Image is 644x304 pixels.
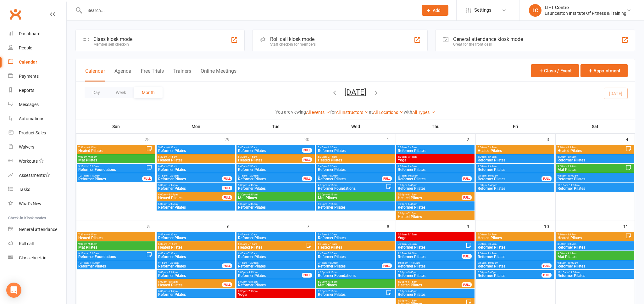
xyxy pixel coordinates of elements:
[462,254,472,259] div: FULL
[477,187,553,190] span: Reformer Pilates
[19,31,41,36] div: Dashboard
[566,233,576,236] span: - 8:15am
[158,236,234,240] span: Reformer Pilates
[318,165,393,168] span: 6:45am
[486,155,497,158] span: - 6:45am
[327,193,337,196] span: - 6:15pm
[87,146,97,149] span: - 8:15am
[318,146,393,149] span: 5:45am
[8,126,66,140] a: Product Sales
[318,158,393,162] span: Heated Pilates
[397,193,462,196] span: 5:30pm
[158,165,234,168] span: 6:45am
[407,203,417,205] span: - 6:45pm
[302,176,312,181] div: FULL
[247,146,257,149] span: - 6:30am
[78,146,146,149] span: 7:30am
[8,6,23,22] a: Clubworx
[222,186,232,190] div: FULL
[8,55,66,69] a: Calendar
[158,184,222,187] span: 5:00pm
[89,174,100,177] span: - 11:00am
[327,165,337,168] span: - 7:30am
[247,155,257,158] span: - 7:15am
[327,252,337,255] span: - 7:30am
[557,245,633,249] span: Reformer Pilates
[78,233,154,236] span: 7:30am
[78,262,154,264] span: 10:15am
[474,3,491,17] span: Settings
[407,174,418,177] span: - 10:00am
[327,174,338,177] span: - 10:00am
[247,233,257,236] span: - 6:30am
[93,42,132,47] div: Member self check-in
[462,195,472,200] div: FULL
[238,187,314,190] span: Reformer Pilates
[8,98,66,112] a: Messages
[78,149,146,153] span: Heated Pilates
[318,196,393,200] span: Mat Pilates
[167,243,177,245] span: - 7:15am
[222,176,232,181] div: FULL
[387,221,396,231] div: 8
[387,134,396,144] div: 1
[238,243,306,245] span: 6:30am
[318,149,393,153] span: Reformer Pilates
[19,74,39,79] div: Payments
[8,154,66,168] a: Workouts
[270,42,316,47] div: Staff check-in for members
[167,174,179,177] span: - 10:00am
[397,165,473,168] span: 7:00am
[318,187,386,190] span: Reformer Foundations
[397,155,473,158] span: 6:30am
[318,245,393,249] span: Heated Pilates
[397,158,473,162] span: Yoga
[407,155,417,158] span: - 7:15am
[8,69,66,83] a: Payments
[318,193,393,196] span: 5:30pm
[330,110,336,115] strong: for
[158,158,234,162] span: Heated Pilates
[147,221,156,231] div: 5
[78,158,154,162] span: Mat Pilates
[453,42,523,47] div: Great for the front desk
[225,134,236,144] div: 29
[557,158,633,162] span: Reformer Pilates
[247,203,258,205] span: - 6:45pm
[557,177,633,181] span: Reformer Pilates
[238,203,314,205] span: 6:00pm
[158,233,234,236] span: 5:45am
[156,120,236,133] th: Mon
[167,165,177,168] span: - 7:30am
[302,157,312,162] div: FULL
[486,233,497,236] span: - 6:45am
[19,88,34,93] div: Reports
[623,221,635,231] div: 11
[238,149,302,153] span: Reformer Pilates
[78,155,154,158] span: 9:00am
[566,146,576,149] span: - 8:15am
[568,184,580,187] span: - 11:00am
[318,236,393,240] span: Reformer Pilates
[397,212,473,215] span: 6:30pm
[422,5,448,16] button: Add
[201,68,236,82] button: Online Meetings
[87,155,97,158] span: - 9:45am
[19,227,57,232] div: General attendance
[158,245,234,249] span: Heated Pilates
[19,102,39,107] div: Messages
[397,236,473,240] span: Yoga
[453,36,523,42] div: General attendance kiosk mode
[142,176,152,181] div: FULL
[78,168,146,172] span: Reformer Foundations
[306,110,330,115] a: All events
[397,215,473,219] span: Heated Pilates
[397,187,473,190] span: Reformer Pilates
[108,87,134,98] button: Week
[397,255,462,259] span: Reformer Pilates
[167,184,178,187] span: - 5:45pm
[93,36,132,42] div: Class kiosk mode
[19,187,30,192] div: Tasks
[8,251,66,265] a: Class kiosk mode
[407,243,417,245] span: - 7:45am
